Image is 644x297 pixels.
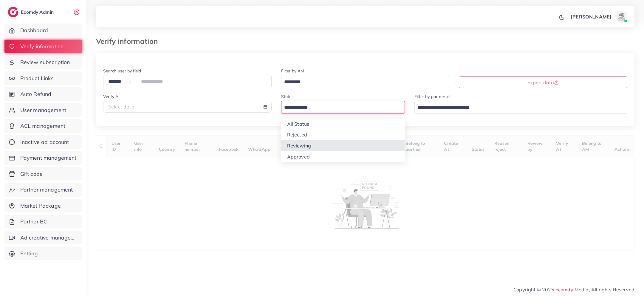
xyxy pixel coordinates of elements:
[589,286,634,293] span: , All rights Reserved
[20,234,78,242] span: Ad creative management
[4,119,82,133] a: ACL management
[20,202,61,210] span: Market Package
[4,135,82,149] a: Inactive ad account
[4,55,82,69] a: Review subscription
[20,154,77,162] span: Payment management
[20,58,70,66] span: Review subscription
[4,151,82,165] a: Payment management
[4,231,82,245] a: Ad creative management
[459,76,627,88] button: Export data
[281,101,405,113] div: Search for option
[20,43,64,50] span: Verify information
[4,71,82,85] a: Product Links
[21,9,55,15] h2: Ecomdy Admin
[567,11,630,23] a: [PERSON_NAME]avatar
[96,37,162,46] h3: Verify information
[8,7,55,17] a: logoEcomdy Admin
[8,7,18,17] img: logo
[4,183,82,197] a: Partner management
[414,94,450,99] label: Filter by partner id
[20,138,69,146] span: Inactive ad account
[20,250,38,257] span: Setting
[555,287,589,293] a: Ecomdy Media
[103,68,141,74] label: Search user by field
[4,40,82,53] a: Verify information
[4,199,82,213] a: Market Package
[282,77,442,87] input: Search for option
[4,167,82,181] a: Gift code
[20,122,65,130] span: ACL management
[20,186,73,194] span: Partner management
[20,170,43,178] span: Gift code
[281,119,405,130] li: All Status
[20,106,66,114] span: User management
[615,11,627,23] img: avatar
[4,103,82,117] a: User management
[513,286,634,293] span: Copyright © 2025
[281,75,450,88] div: Search for option
[108,104,134,110] span: Select date
[20,90,52,98] span: Auto Refund
[281,129,405,140] li: Rejected
[281,140,405,151] li: Reviewing
[527,80,559,85] span: Export data
[571,13,612,20] p: [PERSON_NAME]
[281,68,304,74] label: Filter by AM
[4,247,82,260] a: Setting
[414,101,627,113] div: Search for option
[4,215,82,228] a: Partner BC
[20,218,47,226] span: Partner BC
[282,103,397,112] input: Search for option
[281,94,294,99] label: Status
[281,151,405,162] li: Approved
[4,24,82,37] a: Dashboard
[415,103,620,112] input: Search for option
[20,27,48,34] span: Dashboard
[4,87,82,101] a: Auto Refund
[20,74,54,82] span: Product Links
[103,94,120,99] label: Verify At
